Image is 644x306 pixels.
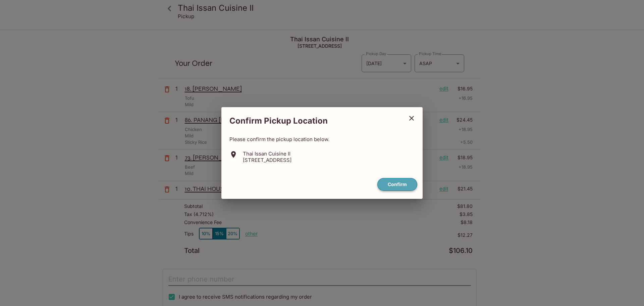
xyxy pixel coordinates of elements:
p: Thai Issan Cuisine II [243,150,291,157]
p: [STREET_ADDRESS] [243,157,291,163]
p: Please confirm the pickup location below. [229,136,415,142]
h2: Confirm Pickup Location [221,113,403,129]
button: confirm [377,178,417,191]
button: close [403,110,420,127]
